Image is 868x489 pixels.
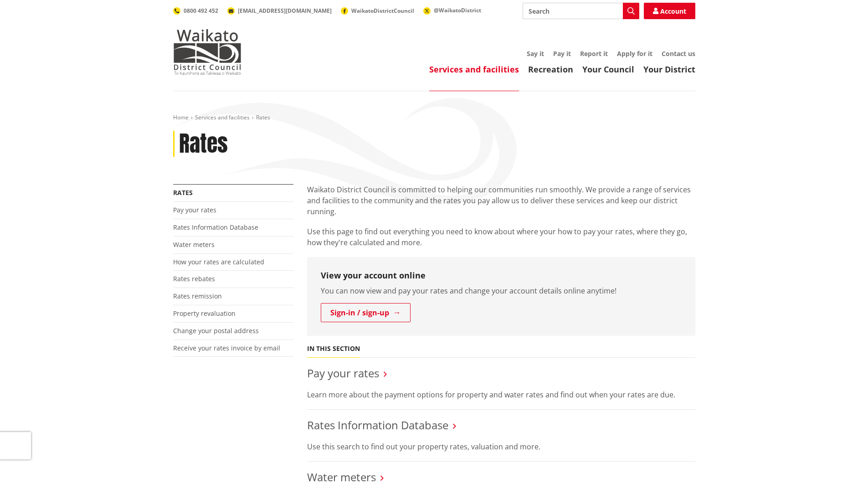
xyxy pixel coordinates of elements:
[173,113,189,121] a: Home
[195,113,250,121] a: Services and facilities
[173,223,258,232] a: Rates Information Database
[307,184,695,217] p: Waikato District Council is committed to helping our communities run smoothly. We provide a range...
[434,6,481,14] span: @WaikatoDistrict
[523,3,639,19] input: Search input
[173,309,236,318] a: Property revaluation
[321,285,682,296] p: You can now view and pay your rates and change your account details online anytime!
[173,206,216,214] a: Pay your rates
[173,257,264,266] a: How your rates are calculated
[527,49,544,58] a: Say it
[173,7,218,15] a: 0800 492 452
[341,7,414,15] a: WaikatoDistrictCouncil
[351,7,414,15] span: WaikatoDistrictCouncil
[227,7,332,15] a: [EMAIL_ADDRESS][DOMAIN_NAME]
[582,64,634,75] a: Your Council
[429,64,519,75] a: Services and facilities
[580,49,608,58] a: Report it
[307,389,695,400] p: Learn more about the payment options for property and water rates and find out when your rates ar...
[553,49,571,58] a: Pay it
[307,417,448,432] a: Rates Information Database
[173,114,695,122] nav: breadcrumb
[307,345,360,353] h5: In this section
[321,303,411,322] a: Sign-in / sign-up
[173,292,222,300] a: Rates remission
[184,7,218,15] span: 0800 492 452
[307,441,695,452] p: Use this search to find out your property rates, valuation and more.
[617,49,652,58] a: Apply for it
[423,6,481,14] a: @WaikatoDistrict
[307,226,695,248] p: Use this page to find out everything you need to know about where your how to pay your rates, whe...
[644,3,695,19] a: Account
[662,49,695,58] a: Contact us
[179,131,228,157] h1: Rates
[643,64,695,75] a: Your District
[238,7,332,15] span: [EMAIL_ADDRESS][DOMAIN_NAME]
[173,326,259,335] a: Change your postal address
[256,113,270,121] span: Rates
[173,240,215,249] a: Water meters
[528,64,573,75] a: Recreation
[173,188,193,197] a: Rates
[173,29,241,75] img: Waikato District Council - Te Kaunihera aa Takiwaa o Waikato
[307,469,376,484] a: Water meters
[173,274,215,283] a: Rates rebates
[321,271,682,281] h3: View your account online
[173,344,280,352] a: Receive your rates invoice by email
[307,365,379,381] a: Pay your rates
